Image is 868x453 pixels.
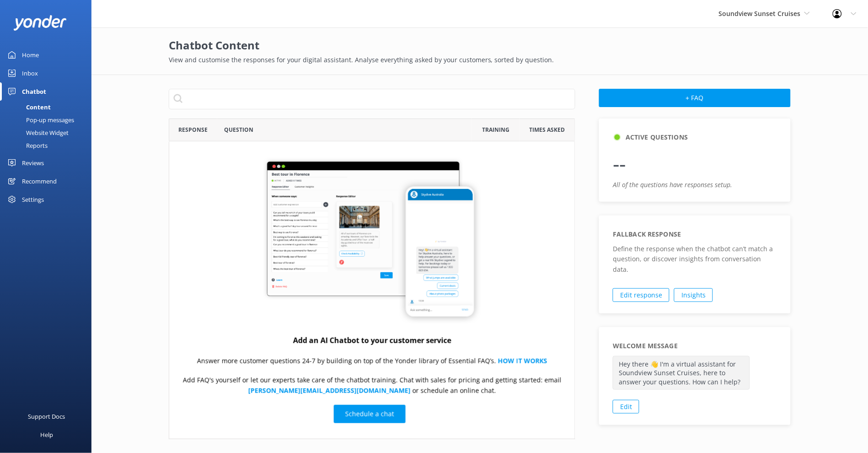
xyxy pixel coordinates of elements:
span: Question [224,125,253,134]
a: Edit [613,400,639,414]
span: Times Asked [530,125,565,134]
div: Support Docs [28,407,65,426]
a: Insights [674,288,713,302]
div: Pop-up messages [5,113,74,126]
h5: Active Questions [626,132,688,142]
button: + FAQ [599,89,791,107]
a: Website Widget [5,126,91,139]
div: Content [5,101,51,113]
h5: Fallback response [613,229,681,239]
a: Pop-up messages [5,113,91,126]
div: Reports [5,139,48,152]
span: Response [179,125,208,134]
h2: Chatbot Content [169,37,791,54]
p: -- [613,147,777,180]
div: Website Widget [5,126,69,139]
div: Recommend [22,172,57,190]
a: HOW IT WORKS [498,356,547,365]
div: Chatbot [22,82,46,101]
div: Reviews [22,154,44,172]
a: Content [5,101,91,113]
img: chatbot... [263,157,482,325]
p: View and customise the responses for your digital assistant. Analyse everything asked by your cus... [169,55,791,65]
div: Settings [22,190,44,209]
h5: Welcome Message [613,341,678,351]
p: Define the response when the chatbot can’t match a question, or discover insights from conversati... [613,244,777,275]
h4: Add an AI Chatbot to your customer service [293,335,451,347]
p: Answer more customer questions 24-7 by building on top of the Yonder library of Essential FAQ’s. [197,356,547,366]
a: Edit response [613,288,670,302]
a: Schedule a chat [334,405,406,423]
div: Help [40,426,53,444]
img: yonder-white-logo.png [14,15,66,30]
div: Inbox [22,64,38,82]
span: Soundview Sunset Cruises [719,9,801,18]
div: Home [22,46,39,64]
a: [PERSON_NAME][EMAIL_ADDRESS][DOMAIN_NAME] [248,386,411,394]
p: Hey there 👋 I'm a virtual assistant for Soundview Sunset Cruises, here to answer your questions. ... [613,356,750,390]
a: Reports [5,139,91,152]
i: All of the questions have responses setup. [613,180,732,189]
div: grid [169,141,575,439]
span: Training [482,125,510,134]
p: Add FAQ's yourself or let our experts take care of the chatbot training. Chat with sales for pric... [178,375,566,396]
